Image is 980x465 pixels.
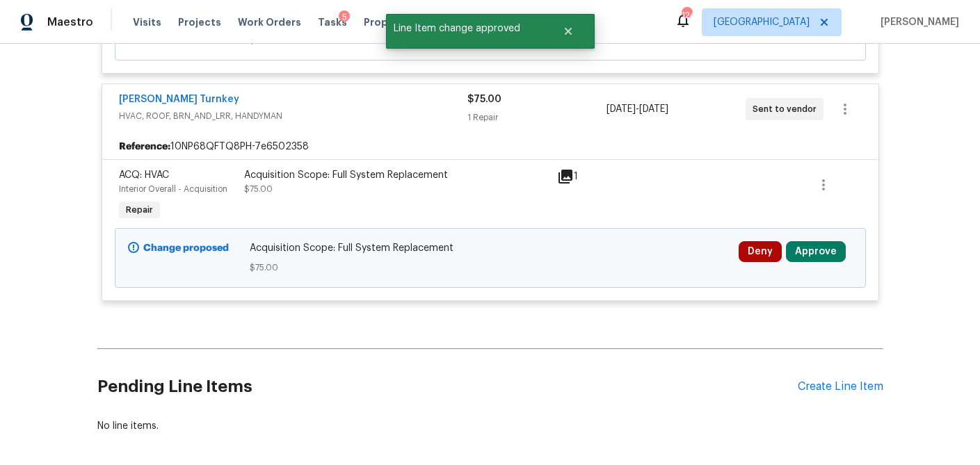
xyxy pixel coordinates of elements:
[545,17,591,45] button: Close
[557,168,611,185] div: 1
[250,241,730,255] span: Acquisition Scope: Full System Replacement
[607,104,636,114] span: [DATE]
[102,134,878,159] div: 10NP68QFTQ8PH-7e6502358
[739,241,782,262] button: Deny
[786,241,846,262] button: Approve
[178,15,221,29] span: Projects
[244,185,273,193] span: $75.00
[386,14,545,43] span: Line Item change approved
[467,111,607,124] div: 1 Repair
[753,102,822,116] span: Sent to vendor
[607,102,668,116] span: -
[119,109,467,123] span: HVAC, ROOF, BRN_AND_LRR, HANDYMAN
[120,203,159,217] span: Repair
[119,95,239,104] a: [PERSON_NAME] Turnkey
[250,261,730,275] span: $75.00
[119,185,227,193] span: Interior Overall - Acquisition
[364,15,418,29] span: Properties
[682,8,691,22] div: 124
[119,140,170,154] b: Reference:
[639,104,668,114] span: [DATE]
[244,168,549,182] div: Acquisition Scope: Full System Replacement
[798,380,883,393] div: Create Line Item
[714,15,810,29] span: [GEOGRAPHIC_DATA]
[339,10,350,24] div: 5
[133,15,161,29] span: Visits
[119,170,169,180] span: ACQ: HVAC
[875,15,959,29] span: [PERSON_NAME]
[97,419,883,433] div: No line items.
[467,95,501,104] span: $75.00
[238,15,301,29] span: Work Orders
[143,243,229,253] b: Change proposed
[47,15,93,29] span: Maestro
[97,354,798,419] h2: Pending Line Items
[318,17,347,27] span: Tasks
